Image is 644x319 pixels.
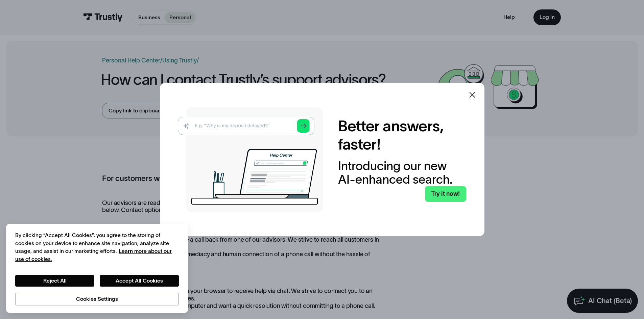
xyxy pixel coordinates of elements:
button: Cookies Settings [15,293,179,305]
a: Try it now! [425,186,466,202]
div: By clicking “Accept All Cookies”, you agree to the storing of cookies on your device to enhance s... [15,231,179,263]
button: Accept All Cookies [100,275,179,287]
div: Cookie banner [6,224,188,313]
div: Privacy [15,231,179,305]
button: Reject All [15,275,94,287]
h2: Better answers, faster! [338,117,466,154]
div: Introducing our new AI-enhanced search. [338,159,466,186]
